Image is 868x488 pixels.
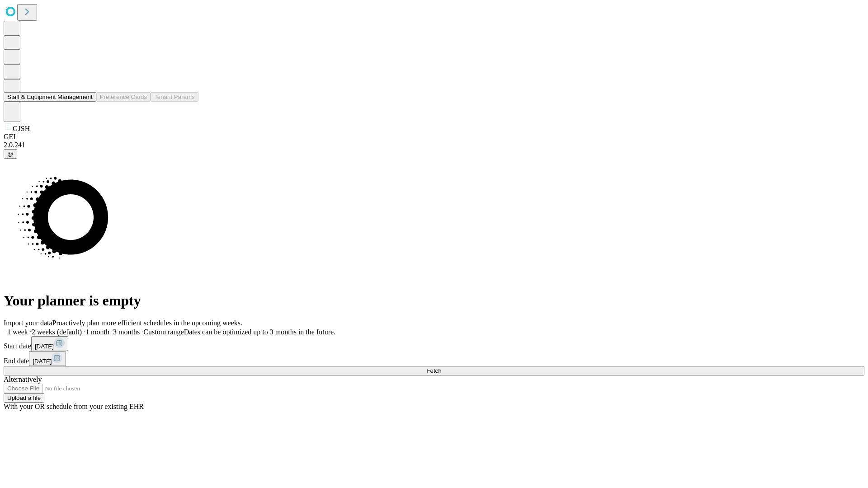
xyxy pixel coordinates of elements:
span: Import your data [4,319,52,327]
span: [DATE] [33,358,52,365]
span: Fetch [426,367,441,374]
span: Custom range [143,328,184,336]
button: @ [4,149,17,159]
h1: Your planner is empty [4,292,864,309]
span: Dates can be optimized up to 3 months in the future. [184,328,335,336]
button: Staff & Equipment Management [4,92,96,102]
span: 1 week [7,328,28,336]
span: GJSH [13,125,30,132]
span: Alternatively [4,375,42,383]
span: [DATE] [35,343,54,350]
button: Upload a file [4,393,44,403]
button: Fetch [4,366,864,375]
span: 2 weeks (default) [32,328,82,336]
span: 3 months [113,328,140,336]
span: @ [7,150,14,157]
span: 1 month [85,328,109,336]
button: [DATE] [29,351,66,366]
button: [DATE] [31,336,68,351]
div: End date [4,351,864,366]
span: Proactively plan more efficient schedules in the upcoming weeks. [52,319,242,327]
button: Preference Cards [96,92,151,102]
div: 2.0.241 [4,141,864,149]
div: GEI [4,133,864,141]
div: Start date [4,336,864,351]
span: With your OR schedule from your existing EHR [4,403,144,410]
button: Tenant Params [151,92,198,102]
